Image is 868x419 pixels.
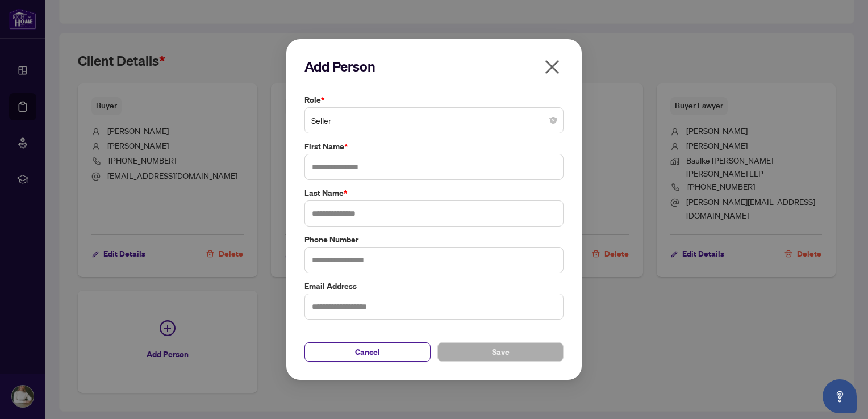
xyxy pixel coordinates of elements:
[355,343,380,361] span: Cancel
[543,58,561,76] span: close
[437,342,564,362] button: Save
[304,57,564,76] h2: Add Person
[304,140,564,153] label: First Name
[311,110,557,131] span: Seller
[823,379,857,413] button: Open asap
[304,94,564,106] label: Role
[304,342,431,362] button: Cancel
[550,117,557,124] span: close-circle
[304,233,564,246] label: Phone Number
[304,187,564,199] label: Last Name
[304,280,564,292] label: Email Address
